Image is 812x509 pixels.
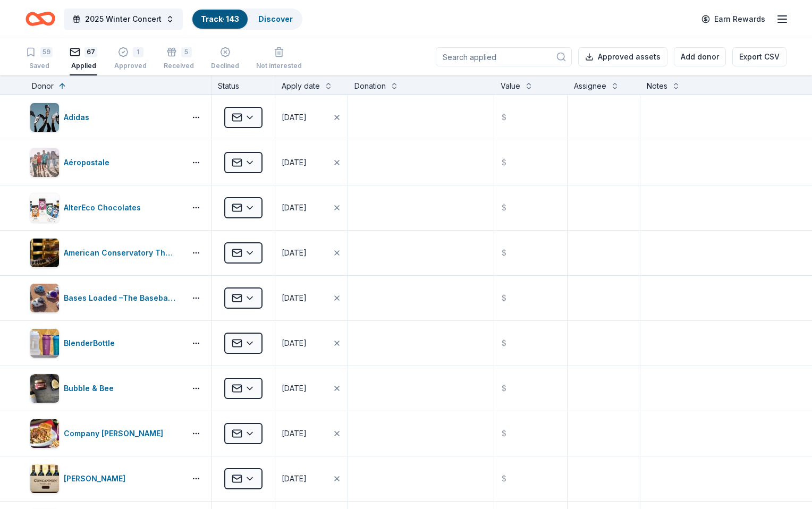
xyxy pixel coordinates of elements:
[30,419,59,448] img: Image for Company Brinker
[30,193,59,222] img: Image for AlterEco Chocolates
[30,284,59,312] img: Image for Bases Loaded –The Baseball and Softball Superstore
[282,292,307,304] div: [DATE]
[211,43,239,75] button: Declined
[40,47,53,57] div: 59
[64,111,94,124] div: Adidas
[732,47,786,66] button: Export CSV
[64,427,167,440] div: Company [PERSON_NAME]
[191,9,302,30] button: Track· 143Discover
[647,80,667,92] div: Notes
[64,201,145,214] div: AlterEco Chocolates
[30,238,181,268] button: Image for American Conservatory TheaterAmerican Conservatory Theater
[26,62,53,70] div: Saved
[282,337,307,350] div: [DATE]
[578,47,667,66] button: Approved assets
[26,43,53,75] button: 59Saved
[256,43,302,75] button: Not interested
[282,382,307,395] div: [DATE]
[574,80,606,92] div: Assignee
[501,80,520,92] div: Value
[30,239,59,267] img: Image for American Conservatory Theater
[354,80,386,92] div: Donation
[30,193,181,223] button: Image for AlterEco ChocolatesAlterEco Chocolates
[275,95,348,140] button: [DATE]
[282,247,307,259] div: [DATE]
[84,47,97,57] div: 67
[275,231,348,275] button: [DATE]
[282,201,307,214] div: [DATE]
[30,148,59,177] img: Image for Aéropostale
[30,103,181,132] button: Image for AdidasAdidas
[164,43,194,75] button: 5Received
[64,382,118,395] div: Bubble & Bee
[282,80,320,92] div: Apply date
[181,47,192,57] div: 5
[64,156,114,169] div: Aéropostale
[282,111,307,124] div: [DATE]
[282,427,307,440] div: [DATE]
[256,62,302,70] div: Not interested
[30,329,59,358] img: Image for BlenderBottle
[275,366,348,411] button: [DATE]
[30,419,181,448] button: Image for Company BrinkerCompany [PERSON_NAME]
[212,75,275,95] div: Status
[32,80,54,92] div: Donor
[211,62,239,70] div: Declined
[26,6,55,31] a: Home
[201,14,239,23] a: Track· 143
[114,43,147,75] button: 1Approved
[164,62,194,70] div: Received
[30,148,181,177] button: Image for AéropostaleAéropostale
[114,62,147,70] div: Approved
[64,247,181,259] div: American Conservatory Theater
[275,276,348,320] button: [DATE]
[30,464,59,493] img: Image for Concannon Vineyard
[133,47,143,57] div: 1
[30,464,181,494] button: Image for Concannon Vineyard[PERSON_NAME]
[30,283,181,313] button: Image for Bases Loaded –The Baseball and Softball SuperstoreBases Loaded –The Baseball and Softba...
[30,374,181,403] button: Image for Bubble & BeeBubble & Bee
[275,185,348,230] button: [DATE]
[70,43,97,75] button: 67Applied
[70,62,97,70] div: Applied
[64,292,181,304] div: Bases Loaded –The Baseball and Softball Superstore
[64,472,130,485] div: [PERSON_NAME]
[275,140,348,185] button: [DATE]
[695,10,772,29] a: Earn Rewards
[30,374,59,403] img: Image for Bubble & Bee
[30,328,181,358] button: Image for BlenderBottleBlenderBottle
[258,14,293,23] a: Discover
[275,411,348,456] button: [DATE]
[64,337,119,350] div: BlenderBottle
[30,103,59,132] img: Image for Adidas
[436,47,572,66] input: Search applied
[282,156,307,169] div: [DATE]
[282,472,307,485] div: [DATE]
[275,456,348,501] button: [DATE]
[64,9,183,30] button: 2025 Winter Concert
[275,321,348,366] button: [DATE]
[674,47,726,66] button: Add donor
[85,13,162,26] span: 2025 Winter Concert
